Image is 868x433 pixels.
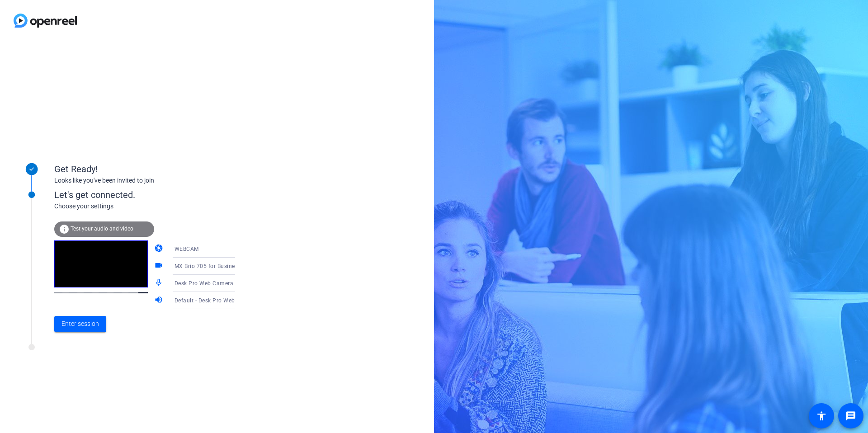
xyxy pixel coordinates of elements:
div: Looks like you've been invited to join [54,176,235,185]
div: Get Ready! [54,162,235,176]
mat-icon: mic_none [154,278,165,289]
span: MX Brio 705 for Business (046d:091d) [175,262,275,269]
span: Desk Pro Web Camera (05a6:0b04) [175,279,268,287]
button: Enter session [54,316,106,332]
span: Default - Desk Pro Web Camera (05a6:0b04) [175,297,292,304]
mat-icon: volume_up [154,295,165,306]
span: Enter session [61,319,99,329]
mat-icon: camera [154,244,165,254]
mat-icon: message [845,410,856,421]
mat-icon: accessibility [816,410,827,421]
div: Choose your settings [54,202,254,211]
mat-icon: info [59,224,70,235]
span: Test your audio and video [71,226,133,232]
span: WEBCAM [175,246,199,252]
mat-icon: videocam [154,261,165,272]
div: Let's get connected. [54,188,254,202]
